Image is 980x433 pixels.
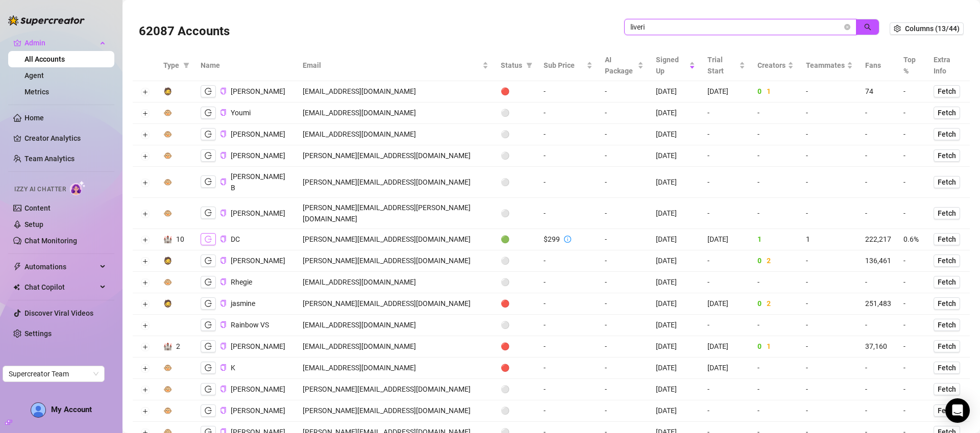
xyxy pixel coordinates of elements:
[205,131,212,138] span: logout
[897,81,927,103] td: -
[757,257,762,265] span: 0
[501,60,522,71] span: Status
[938,235,956,243] span: Fetch
[650,198,701,229] td: [DATE]
[141,110,149,118] button: Expand row
[859,167,897,198] td: -
[231,130,285,138] span: [PERSON_NAME]
[201,319,216,331] button: logout
[537,198,599,229] td: -
[220,209,227,217] button: Copy Account UID
[24,55,65,63] a: All Accounts
[938,385,956,393] span: Fetch
[201,207,216,219] button: logout
[859,50,897,81] th: Fans
[938,321,956,329] span: Fetch
[537,50,599,81] th: Sub Price
[205,364,212,371] span: logout
[938,342,956,350] span: Fetch
[220,343,227,349] span: copy
[24,220,43,228] a: Setup
[806,178,808,186] span: -
[537,315,599,336] td: -
[599,124,650,145] td: -
[220,300,227,307] span: copy
[231,235,240,243] span: DC
[806,278,808,286] span: -
[927,50,970,81] th: Extra Info
[865,235,891,243] span: 222,217
[526,62,532,68] span: filter
[163,276,172,288] div: 🐵
[501,151,509,160] span: ⚪
[938,178,956,186] span: Fetch
[701,124,751,145] td: -
[220,386,227,393] button: Copy Account UID
[201,297,216,310] button: logout
[303,60,481,71] span: Email
[599,145,650,167] td: -
[751,167,800,198] td: -
[297,229,495,250] td: [PERSON_NAME][EMAIL_ADDRESS][DOMAIN_NAME]
[599,81,650,103] td: -
[650,293,701,315] td: [DATE]
[938,109,956,117] span: Fetch
[220,343,227,350] button: Copy Account UID
[564,236,571,243] span: info-circle
[599,293,650,315] td: -
[220,278,227,286] button: Copy Account UID
[707,54,737,77] span: Trial Start
[24,259,97,275] span: Automations
[938,87,956,95] span: Fetch
[24,309,93,317] a: Discover Viral Videos
[844,24,850,30] span: close-circle
[757,60,786,71] span: Creators
[201,85,216,97] button: logout
[865,87,873,95] span: 74
[501,87,509,95] span: 🔴
[501,257,509,265] span: ⚪
[141,210,149,218] button: Expand row
[141,386,149,394] button: Expand row
[751,198,800,229] td: -
[231,172,285,192] span: [PERSON_NAME] B
[897,167,927,198] td: -
[220,321,227,328] span: copy
[934,233,960,245] button: Fetch
[297,124,495,145] td: [EMAIL_ADDRESS][DOMAIN_NAME]
[163,208,172,219] div: 🐵
[701,81,751,103] td: [DATE]
[806,299,808,308] span: -
[599,103,650,124] td: -
[220,109,227,117] button: Copy Account UID
[220,278,227,285] span: copy
[599,315,650,336] td: -
[141,365,149,373] button: Expand row
[501,278,509,286] span: ⚪
[897,293,927,315] td: -
[934,107,960,119] button: Fetch
[897,50,927,81] th: Top %
[220,109,227,116] span: copy
[176,341,180,352] div: 2
[859,145,897,167] td: -
[24,130,106,146] a: Creator Analytics
[205,257,212,264] span: logout
[537,250,599,272] td: -
[650,272,701,293] td: [DATE]
[859,198,897,229] td: -
[701,250,751,272] td: -
[934,383,960,395] button: Fetch
[599,198,650,229] td: -
[231,87,285,95] span: [PERSON_NAME]
[14,185,66,194] span: Izzy AI Chatter
[201,383,216,395] button: logout
[220,386,227,392] span: copy
[205,209,212,216] span: logout
[544,60,584,71] span: Sub Price
[806,87,808,95] span: -
[934,85,960,97] button: Fetch
[938,406,956,415] span: Fetch
[163,341,172,352] div: 🏰
[501,235,509,243] span: 🟢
